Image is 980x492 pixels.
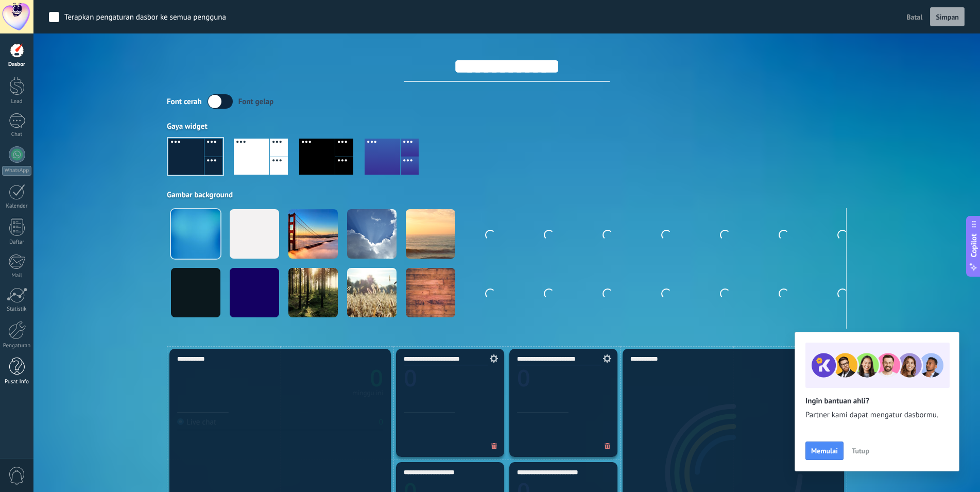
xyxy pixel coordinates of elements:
[167,97,202,107] div: Font cerah
[852,447,869,454] span: Tutup
[805,396,949,406] h2: Ingin bantuan ahli?
[2,203,32,210] div: Kalender
[2,239,32,246] div: Daftar
[2,379,32,385] div: Pusat Info
[936,13,959,21] span: Simpan
[805,442,844,460] button: Memulai
[969,233,979,257] span: Copilot
[2,273,32,279] div: Mail
[930,7,965,27] button: Simpan
[2,98,32,105] div: Lead
[2,131,32,138] div: Chat
[902,9,926,25] button: Batal
[2,306,32,313] div: Statistik
[167,190,847,200] div: Gambar background
[805,410,949,420] span: Partner kami dapat mengatur dasbormu.
[2,343,32,349] div: Pengaturan
[2,166,31,176] div: WhatsApp
[238,97,274,107] div: Font gelap
[167,122,847,131] div: Gaya widget
[906,12,922,22] span: Batal
[847,443,874,459] button: Tutup
[2,61,32,68] div: Dasbor
[64,12,226,23] div: Terapkan pengaturan dasbor ke semua pengguna
[811,447,838,454] span: Memulai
